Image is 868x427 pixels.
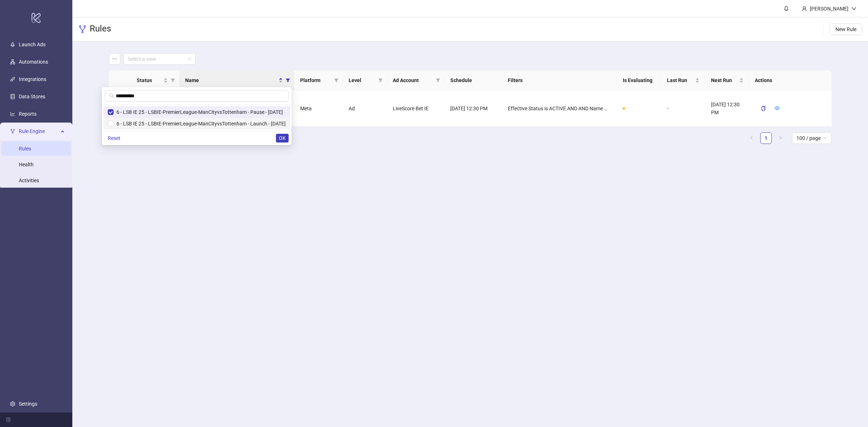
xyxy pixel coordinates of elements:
[761,106,766,111] span: copy
[774,106,779,111] a: eye
[131,71,179,90] th: Status
[185,76,277,84] span: Name
[19,162,34,167] a: Health
[661,71,705,90] th: Last Run
[705,90,749,127] div: [DATE] 12:30 PM
[343,90,387,127] div: Ad
[19,42,46,47] a: Launch Ads
[378,78,383,82] span: filter
[746,132,757,144] button: left
[279,135,286,141] span: OK
[778,136,783,140] span: right
[284,75,292,86] span: filter
[90,23,111,35] h3: Rules
[784,6,789,11] span: bell
[617,71,661,90] th: Is Evaluating
[705,71,749,90] th: Next Run
[334,78,339,82] span: filter
[171,78,175,82] span: filter
[761,133,771,144] a: 1
[760,132,772,144] li: 1
[851,6,856,11] span: down
[830,24,862,35] button: New Rule
[444,71,502,90] th: Schedule
[792,132,831,144] div: Page Size
[105,134,123,142] button: Reset
[300,76,331,84] span: Platform
[755,103,771,114] button: copy
[711,76,738,84] span: Next Run
[108,135,120,141] span: Reset
[807,5,851,13] div: [PERSON_NAME]
[19,111,37,117] a: Reports
[19,401,37,407] a: Settings
[286,78,290,82] span: filter
[19,146,31,151] a: Rules
[508,104,611,112] span: Effective Status is ACTIVE AND AND Name ∋ fb-img_LSBIE-PremierLeague-ManCityvsTottenham_multisize...
[450,104,488,112] span: [DATE] 12:30 PM
[393,76,433,84] span: Ad Account
[109,93,114,98] span: search
[19,76,46,82] a: Integrations
[114,121,286,127] span: 6 - LSB IE 25 - LSBIE-PremierLeague-ManCityvsTottenham - Launch - [DATE]
[19,178,39,183] a: Activities
[661,90,705,127] div: -
[294,90,343,127] div: Meta
[502,71,617,90] th: Filters
[114,109,283,115] span: 6 - LSB IE 25 - LSBIE-PremierLeague-ManCityvsTottenham - Pause - [DATE]
[775,132,786,144] li: Next Page
[19,124,59,138] span: Rule Engine
[78,25,87,34] span: fork
[333,75,340,86] span: filter
[667,76,694,84] span: Last Run
[112,56,117,61] span: ellipsis
[835,26,856,32] span: New Rule
[169,75,176,86] span: filter
[749,71,831,90] th: Actions
[802,6,807,11] span: user
[6,417,11,422] span: menu-fold
[349,76,375,84] span: Level
[377,75,384,86] span: filter
[434,75,442,86] span: filter
[387,90,444,127] div: LiveScore Bet IE
[276,134,289,142] button: OK
[749,136,754,140] span: left
[137,76,162,84] span: Status
[746,132,757,144] li: Previous Page
[774,106,779,111] span: eye
[775,132,786,144] button: right
[19,94,45,99] a: Data Stores
[436,78,440,82] span: filter
[179,71,294,90] th: Name
[796,133,827,144] span: 100 / page
[19,59,48,65] a: Automations
[10,129,15,134] span: fork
